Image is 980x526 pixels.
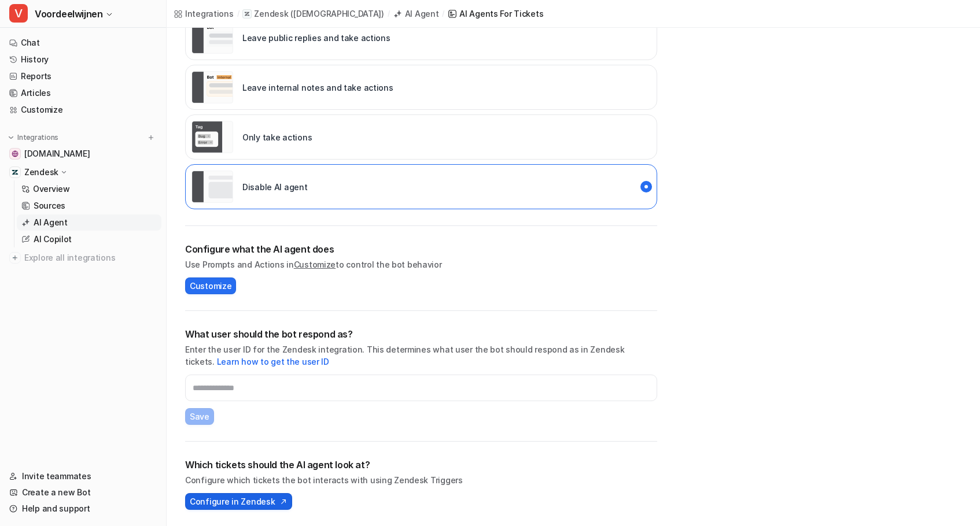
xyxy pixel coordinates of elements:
[24,249,157,267] span: Explore all integrations
[191,21,233,54] img: Leave public replies and take actions
[191,71,233,103] img: Leave internal notes and take actions
[17,133,58,142] p: Integrations
[294,260,336,269] a: Customize
[290,8,384,20] p: ( [DEMOGRAPHIC_DATA] )
[7,134,15,142] img: expand menu
[17,214,161,231] a: AI Agent
[185,493,292,510] button: Configure in Zendesk
[34,234,72,245] p: AI Copilot
[17,231,161,247] a: AI Copilot
[5,35,161,51] a: Chat
[254,8,288,20] p: Zendesk
[405,8,439,20] div: AI Agent
[191,121,233,153] img: Only take actions
[35,6,102,22] span: Voordeelwijnen
[5,85,161,101] a: Articles
[185,343,657,368] p: Enter the user ID for the Zendesk integration. This determines what user the bot should respond a...
[17,198,161,214] a: Sources
[442,9,444,19] span: /
[5,146,161,162] a: www.voordeelwijnen.nl[DOMAIN_NAME]
[459,8,543,20] div: AI Agents for tickets
[242,181,308,193] p: Disable AI agent
[185,327,657,341] h2: What user should the bot respond as?
[388,9,390,19] span: /
[190,410,209,423] span: Save
[5,132,62,143] button: Integrations
[9,252,21,264] img: explore all integrations
[185,242,657,256] h2: Configure what the AI agent does
[185,408,214,425] button: Save
[9,4,28,23] span: V
[237,9,240,19] span: /
[24,166,58,178] p: Zendesk
[185,277,236,294] button: Customize
[242,82,393,94] p: Leave internal notes and take actions
[217,357,329,366] a: Learn how to get the user ID
[12,150,19,157] img: www.voordeelwijnen.nl
[185,474,657,486] p: Configure which tickets the bot interacts with using Zendesk Triggers
[17,181,161,197] a: Overview
[5,468,161,484] a: Invite teammates
[185,258,657,271] p: Use Prompts and Actions in to control the bot behavior
[242,131,312,143] p: Only take actions
[185,458,657,472] h2: Which tickets should the AI agent look at?
[5,501,161,517] a: Help and support
[242,8,384,20] a: Zendesk([DEMOGRAPHIC_DATA])
[5,51,161,68] a: History
[242,32,390,44] p: Leave public replies and take actions
[185,164,657,209] div: paused::disabled
[190,495,275,508] span: Configure in Zendesk
[191,171,233,203] img: Disable AI agent
[185,114,657,160] div: live::disabled
[185,15,657,60] div: live::external_reply
[5,250,161,266] a: Explore all integrations
[34,200,65,212] p: Sources
[190,280,231,292] span: Customize
[393,8,439,20] a: AI Agent
[12,169,19,176] img: Zendesk
[34,217,68,228] p: AI Agent
[5,102,161,118] a: Customize
[174,8,234,20] a: Integrations
[147,134,155,142] img: menu_add.svg
[448,8,543,20] a: AI Agents for tickets
[185,65,657,110] div: live::internal_reply
[185,8,234,20] div: Integrations
[33,183,70,195] p: Overview
[5,68,161,84] a: Reports
[5,484,161,501] a: Create a new Bot
[24,148,90,160] span: [DOMAIN_NAME]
